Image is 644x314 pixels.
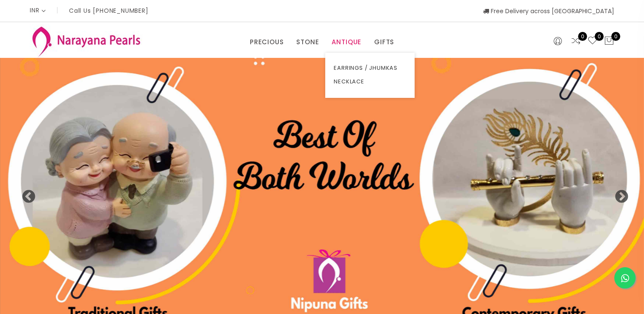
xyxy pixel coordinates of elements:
span: 0 [578,32,587,41]
span: Free Delivery across [GEOGRAPHIC_DATA] [483,7,614,15]
a: EARRINGS / JHUMKAS [334,61,406,75]
a: 0 [587,36,598,47]
span: 0 [595,32,604,41]
button: 0 [604,36,614,47]
a: STONE [296,36,319,49]
a: 0 [571,36,581,47]
button: Next [614,190,623,198]
a: PRECIOUS [250,36,283,49]
span: 0 [611,32,620,41]
p: Call Us [PHONE_NUMBER] [69,8,149,14]
a: ANTIQUE [332,36,361,49]
button: Previous [21,190,30,198]
a: GIFTS [374,36,394,49]
a: NECKLACE [334,75,406,88]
